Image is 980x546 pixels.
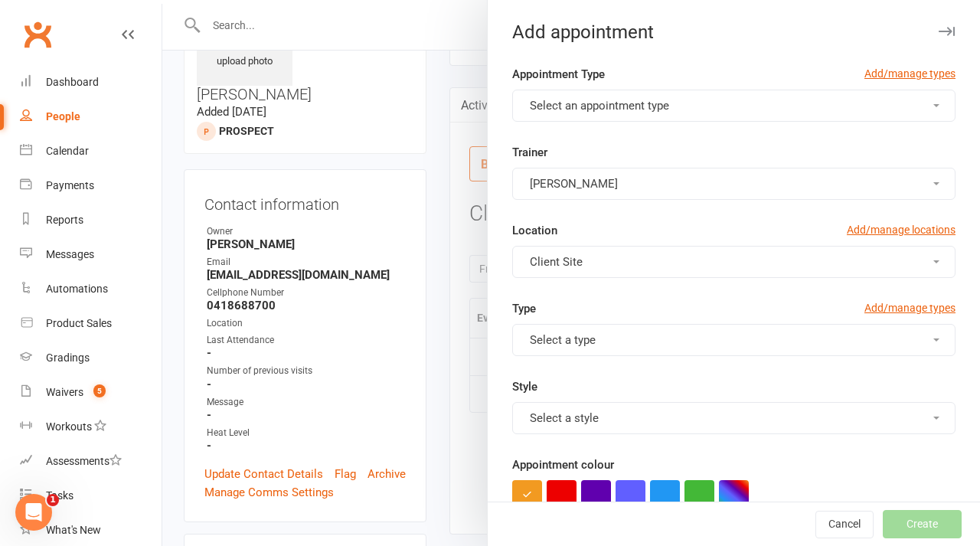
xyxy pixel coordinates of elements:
[815,511,874,538] button: Cancel
[864,299,955,316] a: Add/manage types
[20,479,162,513] a: Tasks
[20,203,162,237] a: Reports
[46,248,94,260] div: Messages
[512,378,537,396] label: Style
[20,410,162,444] a: Workouts
[20,375,162,410] a: Waivers 5
[530,177,618,191] span: [PERSON_NAME]
[20,306,162,341] a: Product Sales
[512,90,955,122] button: Select an appointment type
[46,455,122,467] div: Assessments
[864,65,955,82] a: Add/manage types
[46,386,83,398] div: Waivers
[46,283,108,295] div: Automations
[18,15,57,54] a: Clubworx
[15,494,52,531] iframe: Intercom live chat
[20,272,162,306] a: Automations
[20,65,162,100] a: Dashboard
[20,100,162,134] a: People
[20,168,162,203] a: Payments
[93,384,106,397] span: 5
[46,76,99,88] div: Dashboard
[20,341,162,375] a: Gradings
[46,420,92,433] div: Workouts
[530,411,599,425] span: Select a style
[512,221,557,240] label: Location
[46,214,83,226] div: Reports
[46,145,89,157] div: Calendar
[847,221,955,238] a: Add/manage locations
[512,402,955,434] button: Select a style
[512,456,614,474] label: Appointment colour
[20,237,162,272] a: Messages
[46,524,101,536] div: What's New
[46,489,73,502] div: Tasks
[20,134,162,168] a: Calendar
[512,299,536,318] label: Type
[512,143,547,162] label: Trainer
[46,110,80,123] div: People
[512,65,605,83] label: Appointment Type
[46,351,90,364] div: Gradings
[530,255,583,269] span: Client Site
[46,179,94,191] div: Payments
[530,99,669,113] span: Select an appointment type
[512,168,955,200] button: [PERSON_NAME]
[512,246,955,278] button: Client Site
[47,494,59,506] span: 1
[512,324,955,356] button: Select a type
[530,333,596,347] span: Select a type
[20,444,162,479] a: Assessments
[488,21,980,43] div: Add appointment
[46,317,112,329] div: Product Sales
